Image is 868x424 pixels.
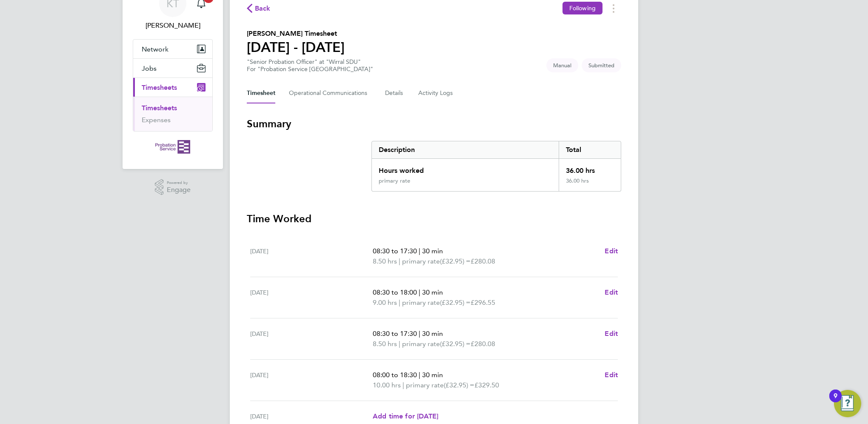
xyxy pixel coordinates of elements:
span: | [419,247,420,255]
span: (£32.95) = [440,340,471,348]
span: Back [255,3,271,14]
span: Edit [605,247,618,255]
div: Description [372,141,559,158]
span: Add time for [DATE] [373,412,438,420]
span: | [399,340,400,348]
button: Open Resource Center, 9 new notifications [834,390,861,417]
a: Add time for [DATE] [373,411,438,421]
div: [DATE] [250,246,373,266]
span: Edit [605,288,618,296]
span: | [419,329,420,338]
span: £280.08 [471,340,495,348]
span: £329.50 [474,381,499,389]
span: 30 min [422,247,443,255]
span: 08:30 to 18:00 [373,288,417,296]
span: Timesheets [142,83,177,92]
span: 08:30 to 17:30 [373,247,417,255]
span: £296.55 [471,298,495,307]
span: This timesheet is Submitted. [582,58,621,72]
img: probationservice-logo-retina.png [155,140,190,154]
div: 36.00 hrs [559,178,621,191]
span: 10.00 hrs [373,381,401,389]
button: Following [562,2,602,14]
div: [DATE] [250,411,373,421]
span: This timesheet was manually created. [546,58,578,72]
div: [DATE] [250,287,373,308]
button: Timesheet [247,83,275,103]
div: 9 [834,396,837,407]
span: | [403,381,404,389]
button: Back [247,3,271,14]
span: (£32.95) = [440,257,471,265]
a: Go to home page [133,140,213,154]
div: Hours worked [372,159,559,178]
span: Katie Thomas [133,20,213,31]
div: [DATE] [250,370,373,390]
button: Activity Logs [418,83,454,103]
span: Edit [605,371,618,379]
button: Timesheets Menu [606,2,621,15]
div: primary rate [379,178,410,184]
button: Timesheets [133,78,212,97]
span: 8.50 hrs [373,340,397,348]
div: 36.00 hrs [559,159,621,178]
h3: Summary [247,117,621,131]
span: Edit [605,329,618,338]
span: Jobs [142,64,157,72]
span: Engage [167,186,191,194]
span: 08:30 to 17:30 [373,329,417,338]
span: Following [569,4,596,12]
span: £280.08 [471,257,495,265]
span: | [399,257,400,265]
a: Timesheets [142,104,177,112]
span: Network [142,45,168,53]
span: 8.50 hrs [373,257,397,265]
div: For "Probation Service [GEOGRAPHIC_DATA]" [247,66,373,73]
span: | [399,298,400,307]
span: 30 min [422,371,443,379]
button: Operational Communications [289,83,371,103]
a: Edit [605,329,618,339]
a: Edit [605,287,618,298]
span: primary rate [402,339,440,349]
button: Network [133,40,212,58]
span: | [419,288,420,296]
span: | [419,371,420,379]
span: primary rate [406,380,444,390]
h1: [DATE] - [DATE] [247,39,345,56]
a: Expenses [142,116,171,124]
div: [DATE] [250,329,373,349]
div: Timesheets [133,97,212,131]
button: Details [385,83,405,103]
div: "Senior Probation Officer" at "Wirral SDU" [247,58,373,73]
span: 9.00 hrs [373,298,397,307]
button: Jobs [133,59,212,77]
span: primary rate [402,298,440,308]
h2: [PERSON_NAME] Timesheet [247,29,345,39]
span: (£32.95) = [440,298,471,307]
a: Powered byEngage [155,179,191,195]
a: Edit [605,246,618,256]
span: 30 min [422,288,443,296]
h3: Time Worked [247,212,621,226]
div: Summary [371,141,621,192]
span: (£32.95) = [444,381,474,389]
span: primary rate [402,256,440,266]
a: Edit [605,370,618,380]
span: 30 min [422,329,443,338]
div: Total [559,141,621,158]
span: 08:00 to 18:30 [373,371,417,379]
span: Powered by [167,179,191,186]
